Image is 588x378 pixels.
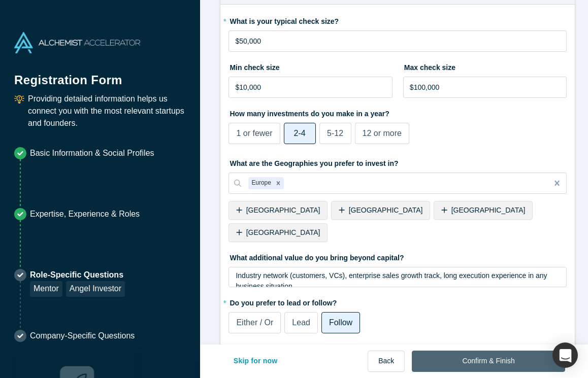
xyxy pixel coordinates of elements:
label: How many investments do you make in a year? [228,105,567,119]
div: [GEOGRAPHIC_DATA] [228,201,328,220]
span: [GEOGRAPHIC_DATA] [246,206,320,214]
label: What additional value do you bring beyond capital? [228,249,567,263]
label: Do you prefer to lead or follow? [228,294,567,308]
span: [GEOGRAPHIC_DATA] [451,206,526,214]
button: Confirm & Finish [412,351,565,372]
p: Company-Specific Questions [30,330,135,342]
span: Lead [292,318,310,327]
span: 1 or fewer [236,129,272,138]
div: Remove Europe [273,177,284,189]
div: [GEOGRAPHIC_DATA] [331,201,430,220]
div: Europe [248,177,272,189]
div: [GEOGRAPHIC_DATA] [434,201,533,220]
input: $ [228,77,392,98]
span: Either / Or [236,318,273,327]
span: Follow [329,318,352,327]
span: Industry network (customers, VCs), enterprise sales growth track, long execution experience in an... [236,271,549,290]
p: Role-Specific Questions [30,269,125,281]
label: What are the Geographies you prefer to invest in? [228,155,567,169]
span: [GEOGRAPHIC_DATA] [246,228,320,236]
div: Angel Investor [66,281,125,297]
label: Max check size [403,59,567,73]
h1: Registration Form [14,60,186,89]
p: Expertise, Experience & Roles [30,208,140,220]
div: [GEOGRAPHIC_DATA] [228,223,328,242]
img: Alchemist Accelerator Logo [14,32,140,53]
input: $ [228,30,567,52]
p: Providing detailed information helps us connect you with the most relevant startups and founders. [28,93,186,129]
p: Basic Information & Social Profiles [30,147,154,159]
div: rdw-editor [236,270,560,291]
span: 5-12 [327,129,343,138]
button: Skip for now [223,351,288,372]
div: Mentor [30,281,62,297]
label: What is your typical check size? [228,13,567,27]
button: Back [368,351,405,372]
span: 2-4 [294,129,306,138]
input: $ [403,77,567,98]
span: 12 or more [363,129,402,138]
span: [GEOGRAPHIC_DATA] [349,206,423,214]
div: rdw-wrapper [228,267,567,287]
label: Min check size [228,59,392,73]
